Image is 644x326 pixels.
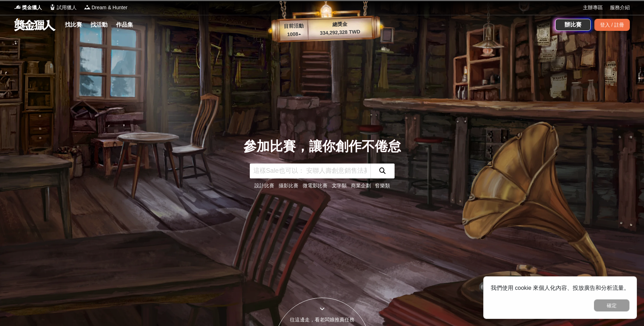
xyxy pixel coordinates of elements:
a: 攝影比賽 [279,183,298,188]
input: 這樣Sale也可以： 安聯人壽創意銷售法募集 [250,164,370,178]
a: 找活動 [88,20,110,30]
button: 確定 [594,299,629,311]
a: 設計比賽 [254,183,274,188]
span: 試用獵人 [57,4,77,11]
a: 辦比賽 [555,19,591,31]
div: 往這邊走，看老闆娘推薦任務 [275,316,370,324]
div: 參加比賽，讓你創作不倦怠 [243,137,401,156]
a: 主辦專區 [583,4,603,11]
div: 登入 / 註冊 [594,19,630,31]
img: Logo [49,4,56,11]
p: 總獎金 [308,20,372,29]
p: 1008 ▴ [280,30,308,39]
a: Logo試用獵人 [49,4,77,11]
p: 334,292,328 TWD [308,28,372,37]
a: 商業企劃 [351,183,371,188]
img: Logo [14,4,21,11]
a: LogoDream & Hunter [84,4,127,11]
a: 文字類 [332,183,347,188]
a: 音樂類 [375,183,390,188]
a: Logo獎金獵人 [14,4,42,11]
span: 獎金獵人 [22,4,42,11]
p: 目前活動 [279,22,308,31]
a: 服務介紹 [610,4,630,11]
span: 我們使用 cookie 來個人化內容、投放廣告和分析流量。 [491,285,629,291]
img: Logo [84,4,91,11]
a: 作品集 [113,20,136,30]
span: Dream & Hunter [92,4,127,11]
a: 找比賽 [62,20,85,30]
a: 微電影比賽 [303,183,327,188]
